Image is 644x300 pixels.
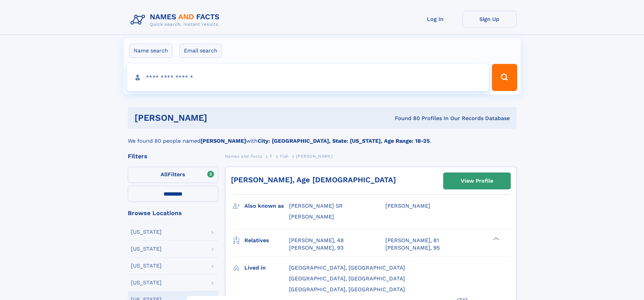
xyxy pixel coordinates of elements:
[244,235,289,246] h3: Relatives
[231,176,396,184] a: [PERSON_NAME], Age [DEMOGRAPHIC_DATA]
[492,64,517,91] button: Search Button
[289,275,405,282] span: [GEOGRAPHIC_DATA], [GEOGRAPHIC_DATA]
[131,246,162,252] div: [US_STATE]
[289,286,405,293] span: [GEOGRAPHIC_DATA], [GEOGRAPHIC_DATA]
[385,244,440,252] a: [PERSON_NAME], 95
[244,262,289,274] h3: Lived in
[161,171,168,178] span: All
[461,173,493,189] div: View Profile
[131,280,162,285] div: [US_STATE]
[244,200,289,212] h3: Also known as
[128,153,218,159] div: Filters
[131,229,162,235] div: [US_STATE]
[135,114,301,122] h1: [PERSON_NAME]
[280,152,288,160] a: Fish
[128,11,225,29] img: Logo Names and Facts
[408,11,462,27] a: Log In
[289,203,343,209] span: [PERSON_NAME] SR
[128,210,218,216] div: Browse Locations
[225,152,262,160] a: Names and Facts
[289,244,343,252] a: [PERSON_NAME], 93
[301,115,510,122] div: Found 80 Profiles In Our Records Database
[444,173,510,189] a: View Profile
[280,154,288,159] span: Fish
[289,264,405,271] span: [GEOGRAPHIC_DATA], [GEOGRAPHIC_DATA]
[127,64,489,91] input: search input
[270,154,272,159] span: F
[128,167,218,183] label: Filters
[296,154,332,159] span: [PERSON_NAME]
[129,44,172,58] label: Name search
[258,138,430,144] b: City: [GEOGRAPHIC_DATA], State: [US_STATE], Age Range: 18-25
[180,44,222,58] label: Email search
[289,237,344,244] a: [PERSON_NAME], 48
[270,152,272,160] a: F
[492,236,500,241] div: ❯
[128,129,517,145] div: We found 80 people named with .
[385,237,439,244] a: [PERSON_NAME], 81
[131,263,162,269] div: [US_STATE]
[462,11,517,27] a: Sign Up
[289,213,334,220] span: [PERSON_NAME]
[200,138,246,144] b: [PERSON_NAME]
[385,203,430,209] span: [PERSON_NAME]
